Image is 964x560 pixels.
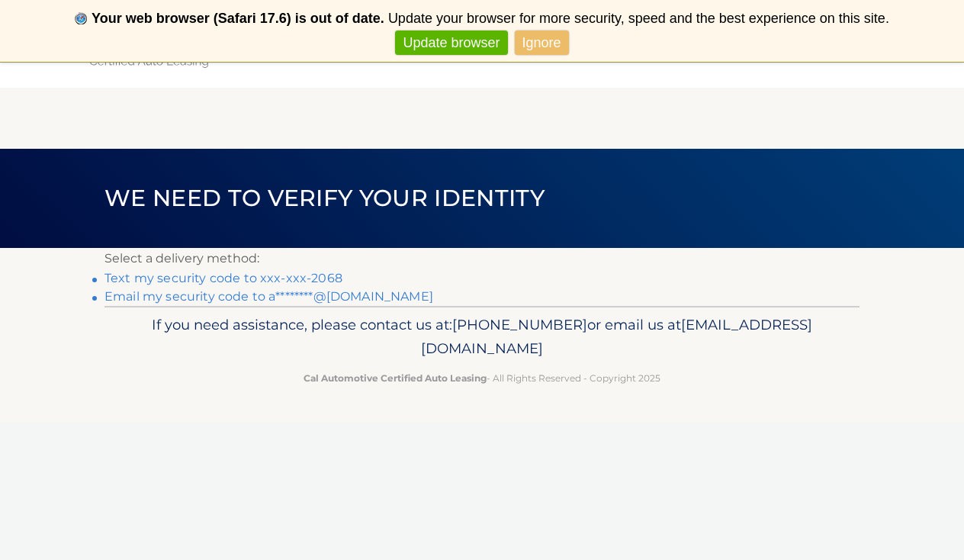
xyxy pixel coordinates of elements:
[515,31,569,56] a: Ignore
[388,11,889,26] span: Update your browser for more security, speed and the best experience on this site.
[92,11,384,26] b: Your web browser (Safari 17.6) is out of date.
[104,184,545,212] span: We need to verify your identity
[104,289,433,304] a: Email my security code to a********@[DOMAIN_NAME]
[304,372,487,384] strong: Cal Automotive Certified Auto Leasing
[104,248,860,269] p: Select a delivery method:
[452,316,587,333] span: [PHONE_NUMBER]
[114,313,850,362] p: If you need assistance, please contact us at: or email us at
[395,31,507,56] a: Update browser
[104,271,342,285] a: Text my security code to xxx-xxx-2068
[114,370,850,386] p: - All Rights Reserved - Copyright 2025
